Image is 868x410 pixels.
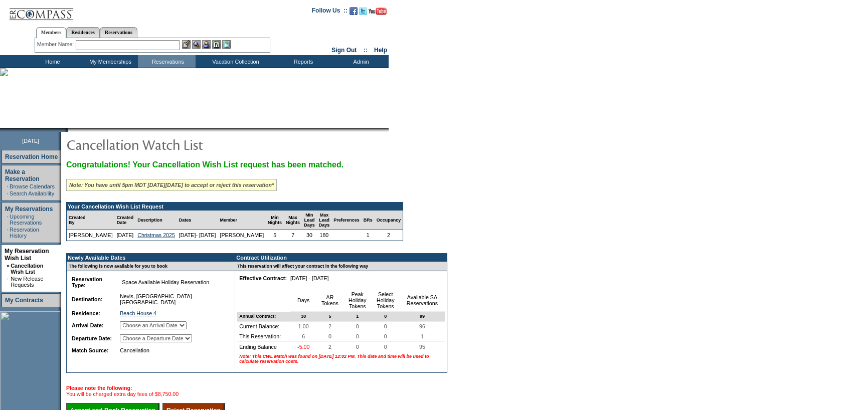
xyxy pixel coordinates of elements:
span: 5 [326,312,333,321]
td: Vacation Collection [196,55,273,68]
span: 1 [419,331,426,341]
span: 2 [326,342,333,352]
td: My Memberships [80,55,138,68]
td: Occupancy [375,211,403,230]
span: 99 [418,312,427,321]
b: » [7,263,10,269]
a: My Contracts [5,297,43,304]
b: Please note the following: [66,385,132,391]
span: Space Available Holiday Reservation [120,277,211,287]
td: Reports [273,55,331,68]
a: Follow us on Twitter [359,10,367,16]
img: View [192,40,201,49]
td: [DATE] [115,230,136,241]
td: [DATE]- [DATE] [177,230,218,241]
b: Effective Contract: [239,275,287,281]
span: 0 [382,312,389,321]
span: 0 [382,331,389,341]
td: This Reservation: [237,331,290,342]
td: Max Lead Days [317,211,332,230]
td: Created By [67,211,115,230]
span: 0 [326,331,333,341]
td: 2 [375,230,403,241]
a: Reservation History [10,227,39,239]
td: Preferences [331,211,362,230]
td: Your Cancellation Wish List Request [67,202,403,211]
a: Cancellation Wish List [11,263,43,275]
td: Description [135,211,177,230]
b: Match Source: [72,347,108,353]
a: Search Availability [10,190,54,196]
img: Reservations [212,40,221,49]
td: This reservation will affect your contract in the following way [235,262,447,271]
div: Member Name: [37,40,76,49]
img: b_calculator.gif [222,40,231,49]
td: · [7,214,9,226]
b: Reservation Type: [72,276,102,288]
td: Min Nights [266,211,284,230]
td: Reservations [138,55,196,68]
td: Annual Contract: [237,312,290,321]
td: [PERSON_NAME] [218,230,266,241]
td: 30 [302,230,317,241]
span: :: [364,47,368,54]
span: -5.00 [295,342,311,352]
span: Congratulations! Your Cancellation Wish List request has been matched. [66,160,343,169]
td: Created Date [115,211,136,230]
td: Peak Holiday Tokens [343,289,372,312]
img: promoShadowLeftCorner.gif [64,128,68,132]
td: BRs [362,211,375,230]
span: 1 [354,312,361,321]
span: 0 [354,331,361,341]
td: · [7,183,9,189]
a: New Release Requests [11,276,43,288]
img: Impersonate [202,40,211,49]
i: Note: You have until 5pm MDT [DATE][DATE] to accept or reject this reservation* [69,182,274,188]
img: b_edit.gif [182,40,191,49]
td: Follow Us :: [312,6,348,18]
td: Current Balance: [237,321,290,331]
a: Become our fan on Facebook [350,10,358,16]
b: Destination: [72,296,103,302]
td: Member [218,211,266,230]
td: 1 [362,230,375,241]
td: 7 [284,230,302,241]
a: Christmas 2025 [137,232,175,238]
span: [DATE] [22,138,39,144]
td: · [7,227,9,239]
td: Nevis, [GEOGRAPHIC_DATA] - [GEOGRAPHIC_DATA] [118,291,226,307]
td: 5 [266,230,284,241]
td: [PERSON_NAME] [67,230,115,241]
b: Departure Date: [72,335,112,341]
span: 0 [354,321,361,331]
td: Newly Available Dates [67,254,229,262]
a: Beach House 4 [120,310,156,316]
td: Dates [177,211,218,230]
span: 0 [382,321,389,331]
img: Subscribe to our YouTube Channel [369,8,387,15]
td: AR Tokens [316,289,343,312]
a: My Reservation Wish List [5,248,49,262]
td: Home [23,55,80,68]
span: 95 [417,342,427,352]
td: 180 [317,230,332,241]
a: Residences [66,27,100,38]
td: Note: This CWL Match was found on [DATE] 12:02 PM. This date and time will be used to calculate r... [237,352,445,366]
a: Reservations [100,27,137,38]
img: blank.gif [68,128,69,132]
td: · [7,276,10,288]
span: 2 [326,321,333,331]
span: 1.00 [296,321,311,331]
b: Arrival Date: [72,322,103,328]
img: Follow us on Twitter [359,7,367,15]
a: Make a Reservation [5,168,40,182]
td: Cancellation [118,345,226,355]
span: You will be charged extra day fees of $8,750.00 [66,385,179,397]
td: Admin [331,55,389,68]
td: Min Lead Days [302,211,317,230]
td: Days [290,289,316,312]
a: Browse Calendars [10,183,55,189]
img: Become our fan on Facebook [350,7,358,15]
td: · [7,190,9,196]
td: Available SA Reservations [400,289,445,312]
